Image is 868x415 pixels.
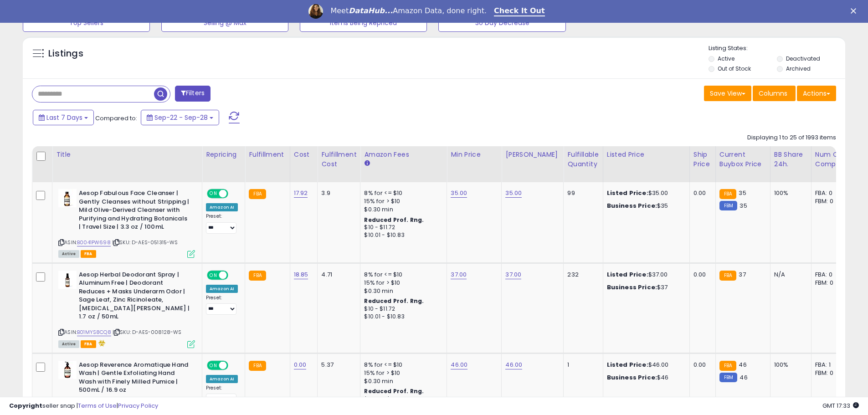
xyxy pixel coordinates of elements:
[141,110,219,125] button: Sep-22 - Sep-28
[294,150,314,159] div: Cost
[79,361,190,397] b: Aesop Reverence Aromatique Hand Wash | Gentle Exfoliating Hand Wash with Finely Milled Pumice | 5...
[718,55,734,62] label: Active
[249,189,266,199] small: FBA
[607,361,683,369] div: $46.00
[567,361,596,369] div: 1
[79,271,190,323] b: Aesop Herbal Deodorant Spray | Aluminum Free | Deodorant Reduces + Masks Underarm Odor | Sage Lea...
[364,150,443,159] div: Amazon Fees
[58,271,195,347] div: ASIN:
[364,279,440,287] div: 15% for > $10
[58,271,77,289] img: 310a33ZeKbL._SL40_.jpg
[9,402,158,410] div: seller snap | |
[739,189,746,197] span: 35
[822,401,859,410] span: 2025-10-6 17:33 GMT
[9,401,42,410] strong: Copyright
[494,6,545,16] a: Check It Out
[364,205,440,214] div: $0.30 min
[364,377,440,385] div: $0.30 min
[567,189,596,197] div: 99
[774,361,804,369] div: 100%
[96,340,106,346] i: hazardous material
[759,89,787,98] span: Columns
[58,250,79,258] span: All listings currently available for purchase on Amazon
[774,189,804,197] div: 100%
[364,224,440,231] div: $10 - $11.72
[740,373,747,382] span: 46
[118,401,158,410] a: Privacy Policy
[364,369,440,377] div: 15% for > $10
[567,271,596,279] div: 232
[607,283,683,292] div: $37
[206,385,238,405] div: Preset:
[294,360,307,369] a: 0.00
[206,203,238,211] div: Amazon AI
[249,361,266,371] small: FBA
[321,150,356,169] div: Fulfillment Cost
[364,231,440,239] div: $10.01 - $10.83
[321,361,353,369] div: 5.37
[227,190,241,198] span: OFF
[693,189,709,197] div: 0.00
[78,401,117,410] a: Terms of Use
[719,271,736,281] small: FBA
[815,369,845,377] div: FBM: 0
[753,86,796,101] button: Columns
[607,360,648,369] b: Listed Price:
[112,239,178,246] span: | SKU: D-AES-051315-WS
[364,216,424,224] b: Reduced Prof. Rng.
[308,4,323,19] img: Profile image for Georgie
[739,270,745,279] span: 37
[451,189,467,198] a: 35.00
[451,270,467,279] a: 37.00
[505,360,522,369] a: 46.00
[815,189,845,197] div: FBA: 0
[815,150,848,169] div: Num of Comp.
[607,374,683,382] div: $46
[81,250,96,258] span: FBA
[175,86,211,102] button: Filters
[364,387,424,395] b: Reduced Prof. Rng.
[364,297,424,305] b: Reduced Prof. Rng.
[786,65,811,72] label: Archived
[774,150,807,169] div: BB Share 24h.
[815,361,845,369] div: FBA: 1
[77,239,111,246] a: B0041PW698
[786,55,820,62] label: Deactivated
[58,361,77,379] img: 314rTcyYIaL._SL40_.jpg
[58,189,77,207] img: 316R+22bLeL._SL40_.jpg
[206,285,238,293] div: Amazon AI
[740,201,747,210] span: 35
[505,270,521,279] a: 37.00
[719,373,737,382] small: FBM
[693,361,709,369] div: 0.00
[815,197,845,205] div: FBM: 0
[747,133,836,142] div: Displaying 1 to 25 of 1993 items
[206,213,238,234] div: Preset:
[607,189,648,197] b: Listed Price:
[815,279,845,287] div: FBM: 0
[719,189,736,199] small: FBA
[46,113,82,122] span: Last 7 Days
[718,65,751,72] label: Out of Stock
[364,197,440,205] div: 15% for > $10
[607,271,683,279] div: $37.00
[607,201,657,210] b: Business Price:
[451,150,498,159] div: Min Price
[79,189,190,234] b: Aesop Fabulous Face Cleanser | Gently Cleanses without Stripping | Mild Olive-Derived Cleanser wi...
[709,44,845,53] p: Listing States:
[797,86,836,101] button: Actions
[349,6,393,15] i: DataHub...
[505,150,560,159] div: [PERSON_NAME]
[693,150,712,169] div: Ship Price
[693,271,709,279] div: 0.00
[206,375,238,383] div: Amazon AI
[364,271,440,279] div: 8% for <= $10
[607,150,686,159] div: Listed Price
[206,150,241,159] div: Repricing
[208,190,219,198] span: ON
[774,271,804,279] div: N/A
[227,361,241,369] span: OFF
[48,47,83,60] h5: Listings
[364,361,440,369] div: 8% for <= $10
[607,283,657,292] b: Business Price:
